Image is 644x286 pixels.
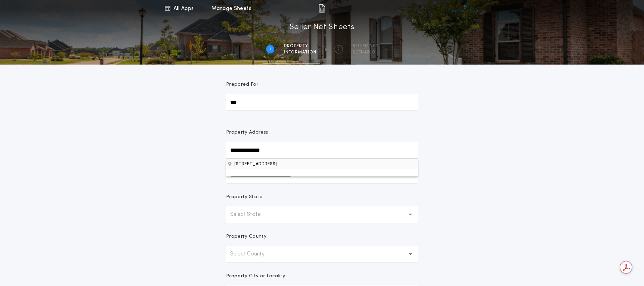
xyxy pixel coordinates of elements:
[226,194,263,201] p: Property State
[226,246,418,262] button: Select County
[230,210,272,219] p: Select State
[284,50,316,55] span: information
[319,4,325,12] img: img
[284,43,316,49] span: Property
[226,206,418,223] button: Select State
[353,43,378,49] span: SELLER NET
[226,81,258,88] p: Prepared For
[337,47,340,52] h2: 2
[226,94,418,110] input: Prepared For
[353,50,378,55] span: SCENARIO
[269,47,271,52] h2: 1
[226,273,285,280] p: Property City or Locality
[226,159,418,169] button: Property Address
[230,250,276,258] p: Select County
[290,22,355,33] h1: Seller Net Sheets
[452,5,478,12] img: vs-icon
[226,233,266,240] p: Property County
[226,129,418,136] p: Property Address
